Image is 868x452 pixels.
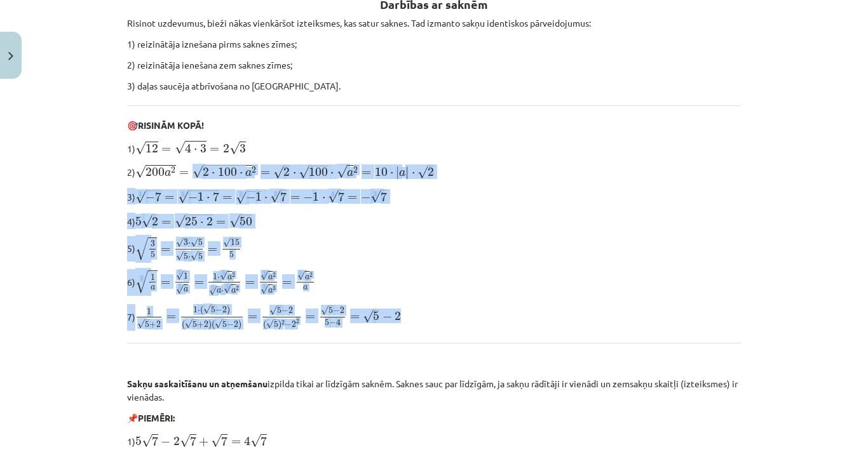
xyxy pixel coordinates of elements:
p: 2) [127,163,741,180]
span: ⋅ [188,243,191,245]
p: 3) [127,188,741,204]
span: 5 [198,253,203,260]
span: − [383,312,392,321]
span: √ [250,434,261,448]
span: √ [180,434,190,448]
span: = [161,247,170,252]
span: = [245,281,255,286]
span: = [348,196,357,201]
span: a [305,276,309,280]
span: 100 [309,168,328,176]
span: 1 [255,192,262,201]
span: = [161,220,171,225]
span: 5 [325,319,329,326]
span: − [146,193,155,202]
p: 3) daļas saucēja atbrīvošana no [GEOGRAPHIC_DATA]. [127,79,741,93]
span: 3 [184,239,188,246]
span: 12 [146,144,158,153]
span: √ [261,284,268,294]
span: √ [328,190,338,203]
span: − [303,193,313,202]
span: √ [297,271,305,281]
span: 1 [193,307,198,313]
span: = [261,171,270,176]
span: = [222,196,232,201]
span: 2 [203,168,209,176]
span: ⋅ [412,172,415,176]
span: ( [182,320,185,329]
span: = [210,147,219,152]
span: 5 [373,312,379,321]
span: 2 [156,321,161,328]
span: √ [137,319,145,329]
span: 3 [273,286,276,291]
span: a [231,289,236,293]
span: 15 [231,239,240,246]
span: − [281,308,288,314]
span: √ [193,165,203,178]
span: 2 [283,168,290,176]
span: 5 [229,251,234,258]
p: 1) reizinātāja iznešana pirms saknes zīmes; [127,37,741,51]
span: √ [269,305,277,315]
span: 5 [151,251,155,258]
span: − [215,307,222,314]
span: 1 [184,273,188,279]
span: √ [223,238,231,248]
p: 🎯 [127,119,741,132]
span: √ [191,238,198,248]
span: √ [185,319,193,329]
span: √ [135,165,146,178]
span: 7 [338,192,344,201]
span: 2 [152,217,158,226]
span: 1 [198,192,204,201]
span: 4 [185,143,191,153]
span: √ [417,166,428,179]
span: 10 [375,168,388,176]
span: 5 [211,307,215,313]
span: √ [176,251,184,261]
span: 5 [198,239,203,246]
span: 5 [274,321,278,328]
span: 2 [171,167,175,173]
span: 5 [329,307,333,314]
span: 2 [252,167,256,173]
span: | [405,166,409,180]
span: a [347,170,353,176]
span: 2 [236,286,239,290]
span: a [227,276,232,280]
span: − [227,321,234,328]
span: 2 [309,272,313,277]
p: 1) [127,140,741,156]
span: 4 [244,436,250,446]
span: = [166,315,176,320]
span: √ [142,434,152,448]
span: 7 [261,436,267,446]
span: ⋅ [330,172,334,176]
span: = [290,196,300,201]
span: ( [263,320,266,329]
span: | [396,166,399,180]
span: √ [176,271,184,281]
span: 1 [151,274,155,281]
span: 1 [213,274,217,280]
span: √ [337,165,347,178]
p: 4) [127,213,741,229]
span: 25 [185,217,198,226]
p: 5) [127,236,741,262]
span: a [399,170,405,176]
span: 3 [151,241,155,247]
span: √ [220,271,227,281]
span: 2 [296,319,299,323]
span: 2 [173,437,180,446]
span: 2 [292,321,296,328]
span: ( [212,320,215,329]
span: 2 [281,320,285,324]
span: − [285,321,292,328]
p: Risinot uzdevumus, bieži nākas vienkāršot izteiksmes, kas satur saknes. Tad izmanto sakņu identis... [127,17,741,30]
span: 7 [280,192,287,201]
span: = [248,315,257,320]
span: a [268,276,273,280]
span: √ [236,191,246,204]
span: 200 [146,168,165,176]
